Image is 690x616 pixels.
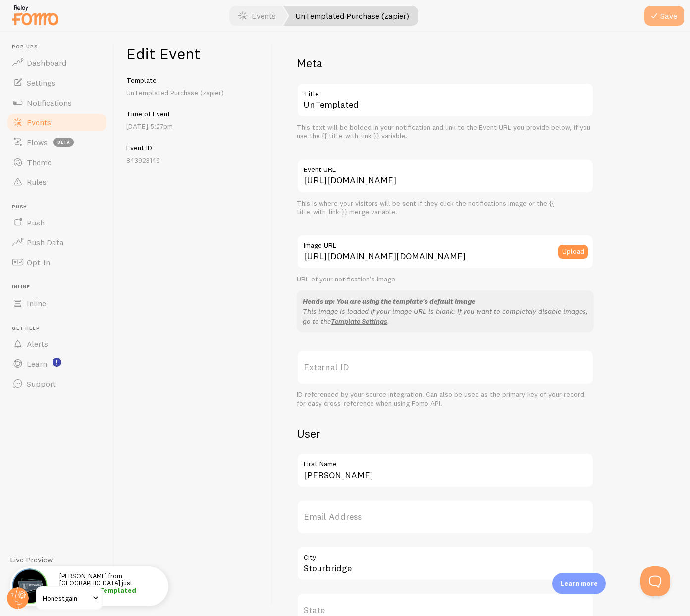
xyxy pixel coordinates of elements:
svg: <p>Watch New Feature Tutorials!</p> [53,358,61,367]
span: Dashboard [27,58,66,68]
a: Theme [6,152,108,172]
div: Learn more [552,573,606,594]
label: Image URL [297,234,594,251]
div: URL of your notification's image [297,275,594,284]
label: First Name [297,453,594,470]
a: Opt-In [6,252,108,272]
label: City [297,546,594,563]
label: Email Address [297,500,594,534]
p: UnTemplated Purchase (zapier) [126,88,261,98]
span: Inline [27,298,46,308]
p: 843923149 [126,155,261,165]
p: This image is loaded if your image URL is blank. If you want to completely disable images, go to ... [303,306,588,326]
a: Support [6,374,108,393]
a: Inline [6,293,108,313]
h1: Edit Event [126,44,261,64]
span: Flows [27,137,48,147]
a: Events [6,112,108,132]
button: Upload [558,245,588,259]
span: Theme [27,157,52,167]
span: Push Data [27,237,64,247]
label: Event URL [297,159,594,175]
div: This is where your visitors will be sent if they click the notifications image or the {{ title_wi... [297,199,594,217]
div: This text will be bolded in your notification and link to the Event URL you provide below, if you... [297,123,594,141]
a: Flows beta [6,132,108,152]
a: Push [6,213,108,232]
a: Push Data [6,232,108,252]
h5: Time of Event [126,110,261,118]
span: Opt-In [27,257,50,267]
span: Inline [12,284,108,290]
a: Alerts [6,334,108,354]
span: Notifications [27,98,72,108]
h5: Event ID [126,143,261,152]
iframe: Help Scout Beacon - Open [640,566,670,596]
span: Push [27,218,45,227]
label: External ID [297,350,594,385]
div: Heads up: You are using the template's default image [303,296,588,306]
a: Template Settings [331,317,387,326]
span: Events [27,117,51,127]
span: Learn [27,359,47,369]
a: Notifications [6,93,108,112]
a: Honestgain [36,586,103,610]
p: [DATE] 5:27pm [126,121,261,131]
span: Settings [27,78,55,88]
span: Pop-ups [12,44,108,50]
span: Push [12,204,108,210]
span: Support [27,379,56,389]
a: Learn [6,354,108,374]
a: Settings [6,73,108,93]
span: Honestgain [43,592,90,604]
a: Dashboard [6,53,108,73]
span: Alerts [27,339,48,349]
label: Title [297,83,594,100]
h2: User [297,426,594,441]
span: beta [53,138,74,147]
img: fomo-relay-logo-orange.svg [10,2,60,28]
h2: Meta [297,56,594,71]
span: Rules [27,177,47,187]
p: Learn more [560,579,598,588]
div: ID referenced by your source integration. Can also be used as the primary key of your record for ... [297,391,594,408]
a: Rules [6,172,108,192]
h5: Template [126,76,261,85]
span: Get Help [12,325,108,332]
